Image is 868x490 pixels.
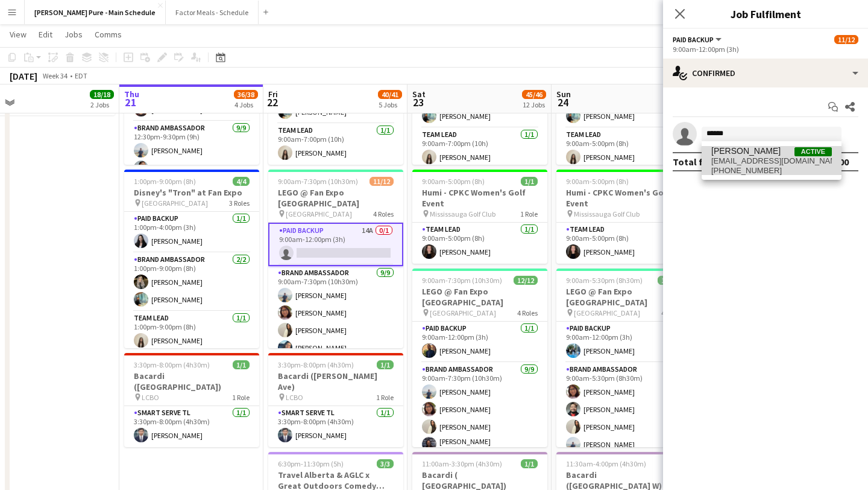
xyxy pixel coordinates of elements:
[268,124,403,165] app-card-role: Team Lead1/19:00am-7:00pm (10h)[PERSON_NAME]
[122,95,139,109] span: 21
[90,27,127,42] a: Comms
[268,187,403,209] h3: LEGO @ Fan Expo [GEOGRAPHIC_DATA]
[556,223,691,264] app-card-role: Team Lead1/19:00am-5:00pm (8h)[PERSON_NAME]
[377,459,394,468] span: 3/3
[412,187,547,209] h3: Humi - CPKC Women's Golf Event
[370,177,394,186] span: 11/12
[410,95,426,109] span: 23
[268,353,403,447] app-job-card: 3:30pm-8:00pm (4h30m)1/1Bacardi ([PERSON_NAME] Ave) LCBO1 RoleSmart Serve TL1/13:30pm-8:00pm (4h3...
[412,170,547,264] div: 9:00am-5:00pm (8h)1/1Humi - CPKC Women's Golf Event Mississauga Golf Club1 RoleTeam Lead1/19:00am...
[556,187,691,209] h3: Humi - CPKC Women's Golf Event
[412,286,547,308] h3: LEGO @ Fan Expo [GEOGRAPHIC_DATA]
[412,269,547,447] app-job-card: 9:00am-7:30pm (10h30m)12/12LEGO @ Fan Expo [GEOGRAPHIC_DATA] [GEOGRAPHIC_DATA]4 RolesPaid Backup1...
[95,29,122,40] span: Comms
[124,121,259,306] app-card-role: Brand Ambassador9/912:30pm-9:30pm (9h)[PERSON_NAME][PERSON_NAME]
[521,177,538,186] span: 1/1
[232,393,250,402] span: 1 Role
[124,170,259,348] app-job-card: 1:00pm-9:00pm (8h)4/4Disney's "Tron" at Fan Expo [GEOGRAPHIC_DATA]3 RolesPaid Backup1/11:00pm-4:0...
[10,70,37,82] div: [DATE]
[673,35,714,44] span: Paid Backup
[5,27,31,42] a: View
[166,1,259,24] button: Factor Meals - Schedule
[673,45,858,54] div: 9:00am-12:00pm (3h)
[412,128,547,169] app-card-role: Team Lead1/19:00am-7:00pm (10h)[PERSON_NAME]
[286,209,352,218] span: [GEOGRAPHIC_DATA]
[711,146,781,156] span: Samith Sadiq
[124,253,259,311] app-card-role: Brand Ambassador2/21:00pm-9:00pm (8h)[PERSON_NAME][PERSON_NAME]
[268,406,403,447] app-card-role: Smart Serve TL1/13:30pm-8:00pm (4h30m)[PERSON_NAME]
[663,6,868,22] h3: Job Fulfilment
[229,199,250,208] span: 3 Roles
[521,459,538,468] span: 1/1
[422,276,502,285] span: 9:00am-7:30pm (10h30m)
[268,170,403,348] app-job-card: 9:00am-7:30pm (10h30m)11/12LEGO @ Fan Expo [GEOGRAPHIC_DATA] [GEOGRAPHIC_DATA]4 RolesPaid Backup1...
[268,371,403,392] h3: Bacardi ([PERSON_NAME] Ave)
[522,90,546,99] span: 45/46
[278,360,354,369] span: 3:30pm-8:00pm (4h30m)
[834,35,858,44] span: 11/12
[39,29,52,40] span: Edit
[673,35,723,44] button: Paid Backup
[555,95,571,109] span: 24
[556,128,691,169] app-card-role: Team Lead1/19:00am-5:00pm (8h)[PERSON_NAME]
[556,269,691,447] app-job-card: 9:00am-5:30pm (8h30m)12/12LEGO @ Fan Expo [GEOGRAPHIC_DATA] [GEOGRAPHIC_DATA]4 RolesPaid Backup1/...
[10,29,27,40] span: View
[124,89,139,100] span: Thu
[422,177,485,186] span: 9:00am-5:00pm (8h)
[566,276,643,285] span: 9:00am-5:30pm (8h30m)
[124,212,259,253] app-card-role: Paid Backup1/11:00pm-4:00pm (3h)[PERSON_NAME]
[711,156,832,166] span: sadiqsamih@gmail.com
[556,322,691,363] app-card-role: Paid Backup1/19:00am-12:00pm (3h)[PERSON_NAME]
[658,276,682,285] span: 12/12
[234,100,257,109] div: 4 Jobs
[134,177,196,186] span: 1:00pm-9:00pm (8h)
[278,177,358,186] span: 9:00am-7:30pm (10h30m)
[379,100,401,109] div: 5 Jobs
[134,360,210,369] span: 3:30pm-8:00pm (4h30m)
[142,393,159,402] span: LCBO
[566,459,646,468] span: 11:30am-4:00pm (4h30m)
[378,90,402,99] span: 40/41
[794,147,832,156] span: Active
[75,71,87,80] div: EDT
[124,353,259,447] div: 3:30pm-8:00pm (4h30m)1/1Bacardi ([GEOGRAPHIC_DATA]) LCBO1 RoleSmart Serve TL1/13:30pm-8:00pm (4h3...
[60,27,87,42] a: Jobs
[64,29,83,40] span: Jobs
[90,90,114,99] span: 18/18
[373,209,394,218] span: 4 Roles
[124,187,259,198] h3: Disney's "Tron" at Fan Expo
[574,209,640,218] span: Mississauga Golf Club
[286,393,303,402] span: LCBO
[377,360,394,369] span: 1/1
[124,371,259,392] h3: Bacardi ([GEOGRAPHIC_DATA])
[268,89,278,100] span: Fri
[376,393,394,402] span: 1 Role
[430,209,495,218] span: Mississauga Golf Club
[517,308,538,317] span: 4 Roles
[523,100,546,109] div: 12 Jobs
[574,308,640,317] span: [GEOGRAPHIC_DATA]
[268,223,403,266] app-card-role: Paid Backup14A0/19:00am-12:00pm (3h)
[711,166,832,176] span: +15875662595
[278,459,344,468] span: 6:30pm-11:30pm (5h)
[663,59,868,87] div: Confirmed
[430,308,496,317] span: [GEOGRAPHIC_DATA]
[514,276,538,285] span: 12/12
[412,322,547,363] app-card-role: Paid Backup1/19:00am-12:00pm (3h)[PERSON_NAME]
[234,90,258,99] span: 36/38
[412,89,426,100] span: Sat
[268,266,403,451] app-card-role: Brand Ambassador9/99:00am-7:30pm (10h30m)[PERSON_NAME][PERSON_NAME][PERSON_NAME][PERSON_NAME]
[556,170,691,264] app-job-card: 9:00am-5:00pm (8h)1/1Humi - CPKC Women's Golf Event Mississauga Golf Club1 RoleTeam Lead1/19:00am...
[673,156,714,168] div: Total fee
[124,406,259,447] app-card-role: Smart Serve TL1/13:30pm-8:00pm (4h30m)[PERSON_NAME]
[412,223,547,264] app-card-role: Team Lead1/19:00am-5:00pm (8h)[PERSON_NAME]
[124,311,259,352] app-card-role: Team Lead1/11:00pm-9:00pm (8h)[PERSON_NAME]
[233,177,250,186] span: 4/4
[661,308,682,317] span: 4 Roles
